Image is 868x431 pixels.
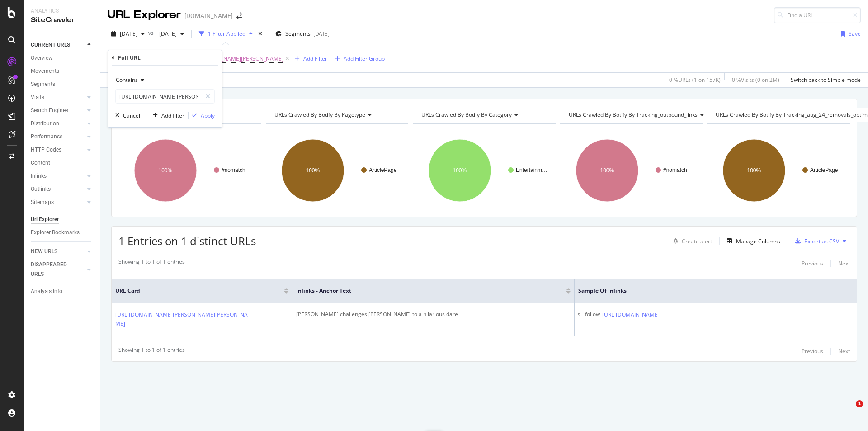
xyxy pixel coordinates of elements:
div: 0 % Visits ( 0 on 2M ) [732,76,779,84]
button: Add filter [149,111,184,120]
a: Visits [31,93,85,102]
span: URLs Crawled By Botify By tracking_outbound_links [569,111,698,118]
div: Previous [802,260,823,267]
a: Analysis Info [31,287,94,296]
div: Showing 1 to 1 of 1 entries [118,258,185,269]
div: Apply [201,112,215,119]
h4: URLs Crawled By Botify By category [420,108,547,122]
div: NEW URLS [31,247,57,256]
a: HTTP Codes [31,145,85,155]
div: [DOMAIN_NAME] [184,11,233,20]
button: Switch back to Simple mode [787,73,861,87]
button: [DATE] [156,27,188,41]
span: URL Card [115,287,282,295]
span: Contains [116,76,138,84]
svg: A chart. [560,131,703,210]
div: Add Filter [303,55,327,62]
div: Previous [802,347,823,355]
a: CURRENT URLS [31,40,85,50]
a: Segments [31,80,94,89]
text: Entertainm… [516,167,547,173]
button: Previous [802,346,823,357]
svg: A chart. [413,131,556,210]
span: vs [148,29,156,37]
div: Create alert [682,237,712,245]
span: Segments [285,30,311,38]
div: Outlinks [31,185,51,194]
div: A chart. [266,131,409,210]
div: Export as CSV [804,237,839,245]
div: Analysis Info [31,287,62,296]
button: Export as CSV [792,234,839,248]
a: Explorer Bookmarks [31,228,94,237]
div: 1 Filter Applied [208,30,245,38]
div: URL Explorer [108,7,181,23]
h4: URLs Crawled By Botify By pagetype [273,108,401,122]
div: A chart. [707,131,850,210]
text: 100% [747,167,761,174]
text: #nomatch [222,167,245,173]
span: Sample of Inlinks [578,287,840,295]
div: Save [849,30,861,38]
a: Inlinks [31,171,85,181]
div: DISAPPEARED URLS [31,260,76,279]
button: Segments[DATE] [272,27,333,41]
div: Switch back to Simple mode [791,76,861,84]
div: Cancel [123,112,140,119]
div: Full URL [118,54,141,62]
button: Cancel [112,111,140,120]
text: 100% [159,167,173,174]
span: URLs Crawled By Botify By pagetype [274,111,365,118]
div: 0 % URLs ( 1 on 157K ) [669,76,721,84]
a: DISAPPEARED URLS [31,260,85,279]
a: Search Engines [31,106,85,115]
input: Find a URL [774,7,861,23]
div: [DATE] [313,30,330,38]
div: Performance [31,132,62,142]
a: Overview [31,53,94,63]
div: Search Engines [31,106,68,115]
svg: A chart. [118,131,261,210]
span: URLs Crawled By Botify By category [421,111,512,118]
div: times [256,29,264,38]
button: Apply [189,111,215,120]
div: Analytics [31,7,93,15]
text: 100% [306,167,320,174]
div: Manage Columns [736,237,780,245]
div: Url Explorer [31,215,59,224]
div: Segments [31,80,55,89]
a: Distribution [31,119,85,128]
div: HTTP Codes [31,145,61,155]
div: Showing 1 to 1 of 1 entries [118,346,185,357]
span: 2024 Oct. 5th [156,30,177,38]
a: [URL][DOMAIN_NAME] [602,310,660,319]
text: #nomatch [663,167,687,173]
h4: URLs Crawled By Botify By tracking_outbound_links [567,108,711,122]
button: Save [837,27,861,41]
div: Add Filter Group [344,55,385,62]
div: Inlinks [31,171,47,181]
span: Inlinks - Anchor Text [296,287,552,295]
a: Url Explorer [31,215,94,224]
a: [URL][DOMAIN_NAME][PERSON_NAME][PERSON_NAME] [115,310,249,328]
a: NEW URLS [31,247,85,256]
iframe: Intercom live chat [837,400,859,422]
div: Content [31,158,50,168]
text: ArticlePage [810,167,838,173]
div: Next [838,260,850,267]
div: Movements [31,66,59,76]
span: 2025 Sep. 6th [120,30,137,38]
button: Add Filter Group [331,53,385,64]
a: Movements [31,66,94,76]
a: Outlinks [31,185,85,194]
div: Next [838,347,850,355]
div: Distribution [31,119,59,128]
text: 100% [453,167,467,174]
a: Sitemaps [31,198,85,207]
text: 100% [600,167,614,174]
button: Manage Columns [723,236,780,246]
text: ArticlePage [369,167,397,173]
button: 1 Filter Applied [195,27,256,41]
